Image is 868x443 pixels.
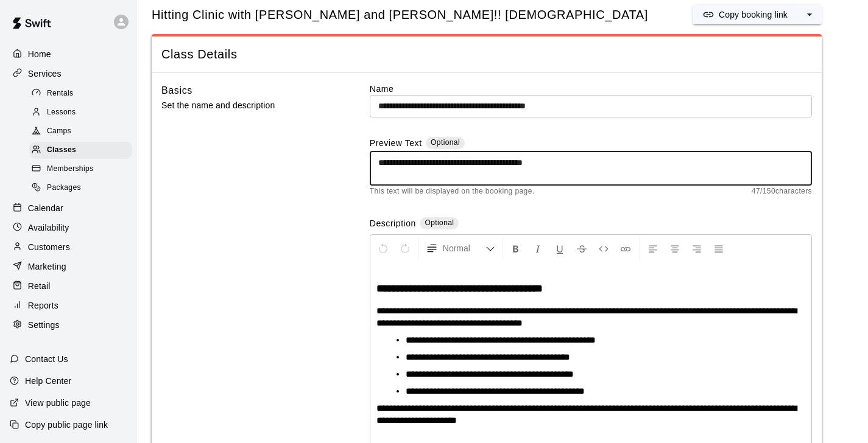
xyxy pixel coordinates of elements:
a: Packages [29,179,137,198]
div: Classes [29,142,132,159]
p: Copy public page link [25,419,108,431]
span: Rentals [47,88,74,100]
div: Packages [29,180,132,197]
button: Redo [395,237,415,259]
span: Packages [47,182,81,194]
span: Memberships [47,163,93,175]
p: Services [28,68,62,80]
button: Format Bold [506,237,526,259]
span: Camps [47,125,71,138]
button: Format Strikethrough [571,237,592,259]
label: Preview Text [370,137,422,151]
a: Memberships [29,160,137,179]
label: Name [370,83,812,95]
span: Lessons [47,106,76,119]
p: Calendar [28,202,63,214]
p: Copy booking link [719,9,788,21]
p: Contact Us [25,353,68,365]
button: Insert Code [593,237,614,259]
button: Insert Link [615,237,636,259]
p: Home [28,48,51,60]
button: Right Align [686,237,707,259]
span: Optional [425,218,454,227]
div: Camps [29,123,132,140]
a: Rentals [29,84,137,103]
span: 47 / 150 characters [752,186,812,198]
p: Customers [28,241,70,253]
a: Lessons [29,103,137,122]
a: Marketing [10,257,127,276]
span: Classes [47,144,76,156]
button: select merge strategy [797,5,822,24]
button: Center Align [665,237,685,259]
span: Class Details [161,46,812,63]
p: Help Center [25,375,71,387]
a: Customers [10,238,127,256]
span: Normal [443,242,485,254]
a: Home [10,45,127,63]
button: Copy booking link [693,5,797,24]
a: Availability [10,218,127,237]
p: Marketing [28,260,66,273]
p: View public page [25,397,91,409]
span: Optional [431,138,460,147]
a: Camps [29,122,137,141]
button: Format Underline [549,237,570,259]
button: Undo [373,237,393,259]
button: Left Align [643,237,663,259]
a: Classes [29,141,137,160]
div: Lessons [29,104,132,121]
div: split button [693,5,822,24]
button: Justify Align [708,237,729,259]
span: This text will be displayed on the booking page. [370,186,535,198]
a: Reports [10,296,127,315]
label: Description [370,217,416,231]
p: Retail [28,280,51,292]
p: Availability [28,221,69,234]
a: Settings [10,316,127,334]
button: Format Italics [528,237,548,259]
button: Formatting Options [421,237,500,259]
p: Settings [28,319,60,331]
p: Reports [28,299,58,312]
h6: Basics [161,83,192,99]
div: Rentals [29,85,132,102]
h5: Hitting Clinic with [PERSON_NAME] and [PERSON_NAME]!! [DEMOGRAPHIC_DATA] [152,7,648,23]
p: Set the name and description [161,98,331,113]
div: Memberships [29,161,132,178]
a: Retail [10,277,127,295]
a: Services [10,65,127,83]
a: Calendar [10,199,127,217]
